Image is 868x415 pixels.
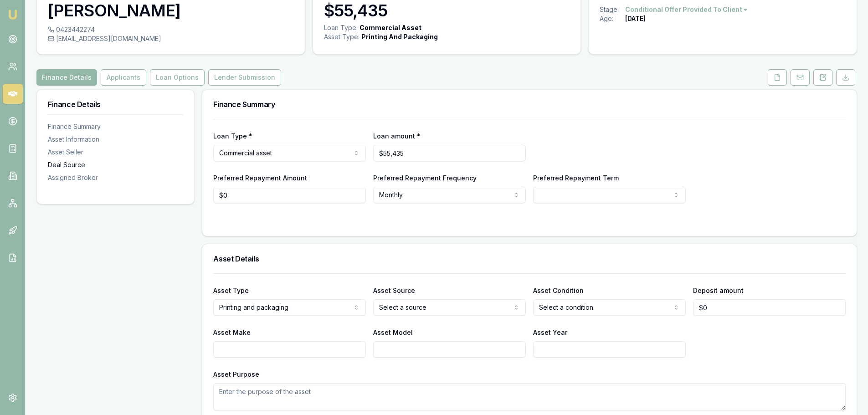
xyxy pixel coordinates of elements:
div: Commercial Asset [360,23,421,32]
label: Preferred Repayment Frequency [373,174,477,182]
div: Printing And Packaging [361,32,438,41]
input: $ [213,187,366,203]
div: [EMAIL_ADDRESS][DOMAIN_NAME] [48,34,294,43]
img: emu-icon-u.png [7,9,18,20]
h3: Finance Details [48,101,183,108]
label: Asset Condition [533,287,584,294]
div: 0423442274 [48,25,294,34]
button: Loan Options [150,69,205,86]
div: Stage: [600,5,625,14]
button: Conditional Offer Provided To Client [625,5,749,14]
label: Asset Make [213,328,251,336]
input: $ [373,145,526,161]
label: Loan amount * [373,132,421,140]
button: Finance Details [36,69,97,86]
a: Loan Options [148,69,206,86]
label: Preferred Repayment Amount [213,174,307,182]
label: Asset Type [213,287,249,294]
label: Loan Type * [213,132,252,140]
h3: Asset Details [213,255,846,262]
div: [DATE] [625,14,646,23]
button: Applicants [101,69,146,86]
h3: Finance Summary [213,101,846,108]
label: Asset Source [373,287,415,294]
a: Applicants [99,69,148,86]
div: Asset Seller [48,148,183,157]
input: $ [693,299,846,316]
div: Age: [600,14,625,23]
a: Finance Details [36,69,99,86]
div: Finance Summary [48,122,183,131]
div: Loan Type: [324,23,358,32]
button: Lender Submission [208,69,281,86]
label: Asset Year [533,328,567,336]
h3: $55,435 [324,1,570,20]
label: Preferred Repayment Term [533,174,619,182]
div: Deal Source [48,160,183,169]
label: Asset Purpose [213,370,259,378]
label: Asset Model [373,328,413,336]
h3: [PERSON_NAME] [48,1,294,20]
a: Lender Submission [206,69,283,86]
label: Deposit amount [693,287,744,294]
div: Asset Type : [324,32,360,41]
div: Asset Information [48,135,183,144]
div: Assigned Broker [48,173,183,182]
